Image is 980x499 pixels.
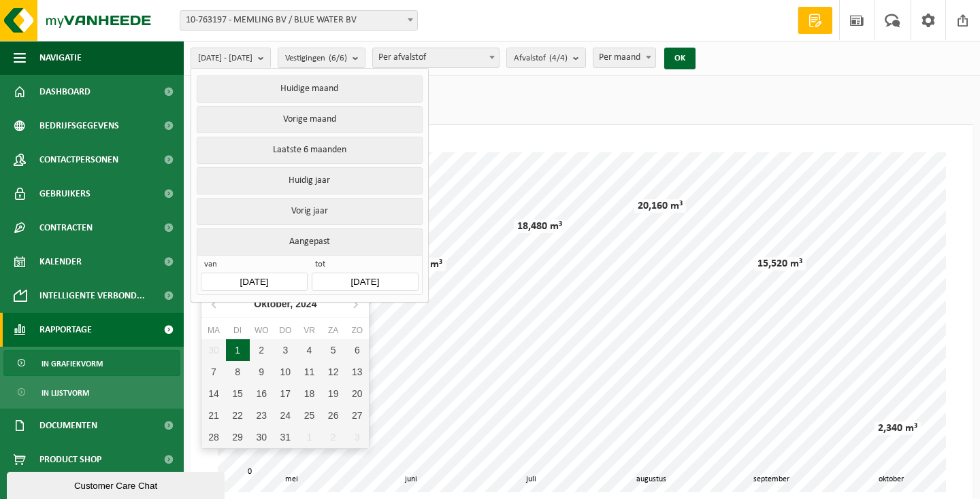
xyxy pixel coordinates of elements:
[39,211,93,245] span: Contracten
[297,339,321,361] div: 4
[226,405,250,426] div: 22
[593,48,655,67] span: Per maand
[274,361,297,383] div: 10
[514,48,568,69] span: Afvalstof
[197,106,422,133] button: Vorige maand
[345,426,369,448] div: 3
[372,48,500,68] span: Per afvalstof
[39,177,91,211] span: Gebruikers
[373,48,499,67] span: Per afvalstof
[345,383,369,405] div: 20
[198,48,252,69] span: [DATE] - [DATE]
[754,257,806,271] div: 15,520 m³
[226,426,250,448] div: 29
[321,383,345,405] div: 19
[634,199,686,213] div: 20,160 m³
[201,361,225,383] div: 7
[250,324,274,337] div: wo
[312,259,418,273] span: tot
[345,339,369,361] div: 6
[274,426,297,448] div: 31
[345,324,369,337] div: zo
[250,426,274,448] div: 30
[345,361,369,383] div: 13
[39,41,82,75] span: Navigatie
[321,361,345,383] div: 12
[321,324,345,337] div: za
[297,405,321,426] div: 25
[191,48,271,68] button: [DATE] - [DATE]
[297,361,321,383] div: 11
[201,405,225,426] div: 21
[197,228,422,255] button: Aangepast
[226,383,250,405] div: 15
[197,75,422,103] button: Huidige maand
[295,299,316,309] i: 2024
[297,426,321,448] div: 1
[278,48,365,68] button: Vestigingen(6/6)
[39,279,145,313] span: Intelligente verbond...
[39,143,118,177] span: Contactpersonen
[274,324,297,337] div: do
[39,443,101,477] span: Product Shop
[197,198,422,225] button: Vorig jaar
[514,220,566,233] div: 18,480 m³
[274,405,297,426] div: 24
[250,361,274,383] div: 9
[593,48,656,68] span: Per maand
[39,109,119,143] span: Bedrijfsgegevens
[39,313,92,347] span: Rapportage
[39,75,91,109] span: Dashboard
[297,324,321,337] div: vr
[248,293,322,315] div: Oktober,
[664,48,696,69] button: OK
[197,167,422,194] button: Huidig jaar
[274,339,297,361] div: 3
[345,405,369,426] div: 27
[201,383,225,405] div: 14
[3,350,180,376] a: In grafiekvorm
[201,259,307,273] span: van
[549,54,568,63] count: (4/4)
[321,339,345,361] div: 5
[42,380,89,406] span: In lijstvorm
[274,383,297,405] div: 17
[7,469,227,499] iframe: chat widget
[201,426,225,448] div: 28
[297,383,321,405] div: 18
[180,11,417,30] span: 10-763197 - MEMLING BV / BLUE WATER BV
[250,405,274,426] div: 23
[201,339,225,361] div: 30
[329,54,347,63] count: (6/6)
[226,361,250,383] div: 8
[226,324,250,337] div: di
[321,405,345,426] div: 26
[285,48,347,69] span: Vestigingen
[250,383,274,405] div: 16
[3,379,180,405] a: In lijstvorm
[42,351,103,377] span: In grafiekvorm
[39,245,82,279] span: Kalender
[321,426,345,448] div: 2
[506,48,586,68] button: Afvalstof(4/4)
[250,339,274,361] div: 2
[39,409,97,443] span: Documenten
[197,137,422,164] button: Laatste 6 maanden
[226,339,250,361] div: 1
[875,421,921,435] div: 2,340 m³
[201,324,225,337] div: ma
[180,10,418,31] span: 10-763197 - MEMLING BV / BLUE WATER BV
